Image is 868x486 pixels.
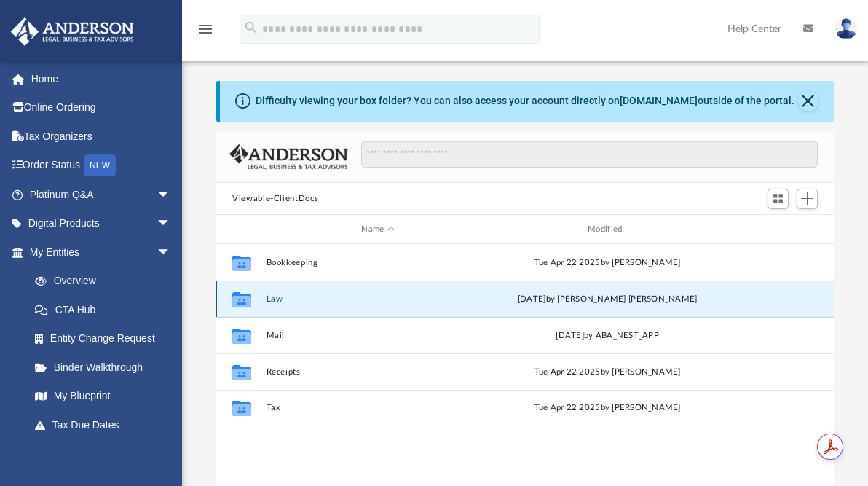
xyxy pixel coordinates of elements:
a: menu [197,28,214,38]
a: Order StatusNEW [10,151,193,181]
div: Modified [495,223,719,236]
a: Online Ordering [10,93,193,122]
span: arrow_drop_down [157,180,186,210]
a: CTA Hub [20,295,193,324]
button: Switch to Grid View [768,189,789,209]
a: Digital Productsarrow_drop_down [10,209,193,238]
button: Law [267,294,490,304]
a: Tax Due Dates [20,410,193,439]
div: id [725,223,827,236]
div: Tue Apr 22 2025 by [PERSON_NAME] [496,366,719,379]
a: [DOMAIN_NAME] [620,95,698,106]
img: User Pic [835,18,857,39]
button: Viewable-ClientDocs [232,192,318,205]
a: Overview [20,267,193,296]
img: Anderson Advisors Platinum Portal [7,17,138,46]
button: Tax [267,404,490,413]
div: Tue Apr 22 2025 by [PERSON_NAME] [496,401,719,415]
span: arrow_drop_down [157,209,186,239]
div: id [223,223,259,236]
div: Name [266,223,489,236]
a: Binder Walkthrough [20,353,193,382]
button: Mail [267,331,490,340]
div: [DATE] by [PERSON_NAME] [PERSON_NAME] [496,293,719,306]
a: Home [10,64,193,93]
button: Receipts [267,367,490,377]
span: arrow_drop_down [157,238,186,267]
a: Entity Change Request [20,324,193,353]
i: menu [197,20,214,38]
a: Platinum Q&Aarrow_drop_down [10,180,193,209]
input: Search files and folders [361,141,818,168]
a: Tax Organizers [10,122,193,151]
a: My Blueprint [20,382,186,411]
i: search [243,20,259,36]
div: Difficulty viewing your box folder? You can also access your account directly on outside of the p... [256,93,794,109]
div: NEW [84,154,116,176]
div: [DATE] by ABA_NEST_APP [496,329,719,342]
a: My Entitiesarrow_drop_down [10,238,193,267]
div: Tue Apr 22 2025 by [PERSON_NAME] [496,256,719,270]
button: Close [798,91,818,111]
button: Bookkeeping [267,258,490,267]
button: Add [797,189,818,209]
